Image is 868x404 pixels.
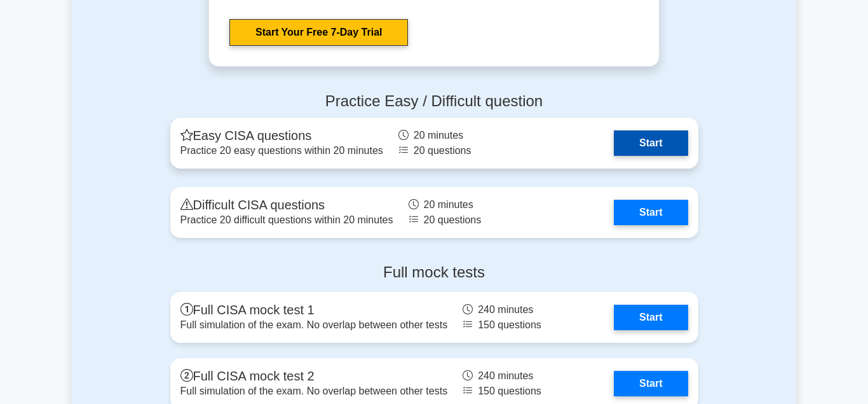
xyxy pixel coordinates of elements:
[229,19,408,46] a: Start Your Free 7-Day Trial
[614,305,688,330] a: Start
[614,371,688,396] a: Start
[170,92,698,111] h4: Practice Easy / Difficult question
[614,200,688,225] a: Start
[614,130,688,156] a: Start
[170,263,698,282] h4: Full mock tests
